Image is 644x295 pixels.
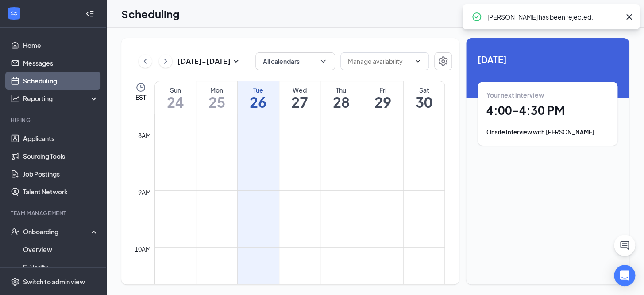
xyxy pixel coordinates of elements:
button: All calendarsChevronDown [255,52,335,70]
button: ChatActive [614,235,635,256]
svg: WorkstreamLogo [10,9,19,18]
a: Applicants [23,130,99,147]
a: Home [23,36,99,54]
a: August 25, 2025 [196,81,237,114]
input: Manage availability [348,56,411,66]
button: Settings [434,52,452,70]
a: August 30, 2025 [404,81,444,114]
div: Switch to admin view [23,277,85,286]
svg: UserCheck [11,227,19,236]
div: 10am [133,244,153,254]
a: E-Verify [23,258,99,276]
h1: 25 [196,94,237,110]
h1: 4:00 - 4:30 PM [486,103,609,118]
svg: Analysis [11,94,19,103]
div: Sun [155,86,196,94]
a: August 27, 2025 [279,81,320,114]
div: Wed [279,86,320,94]
svg: ChevronLeft [141,56,150,67]
div: 9am [136,187,153,197]
h1: Scheduling [121,6,180,21]
a: August 26, 2025 [238,81,279,114]
div: Thu [320,86,362,94]
a: Sourcing Tools [23,147,99,165]
a: Messages [23,54,99,72]
div: Sat [404,86,444,94]
svg: Collapse [85,9,94,18]
div: Reporting [23,94,99,103]
div: Team Management [11,209,97,217]
svg: ChevronDown [319,57,328,66]
div: 8am [136,130,153,140]
h1: 24 [155,94,196,110]
svg: Clock [135,82,146,93]
div: Mon [196,86,237,94]
h1: 29 [362,94,403,110]
a: Talent Network [23,183,99,201]
svg: Settings [438,56,448,67]
h1: 26 [238,94,279,110]
h1: 27 [279,94,320,110]
svg: ChevronRight [161,56,170,67]
a: August 24, 2025 [155,81,196,114]
svg: ChevronDown [414,58,421,65]
div: Tue [238,86,279,94]
a: August 29, 2025 [362,81,403,114]
a: August 28, 2025 [320,81,362,114]
div: Your next interview [486,90,609,99]
div: Onsite Interview with [PERSON_NAME] [486,128,609,137]
div: [PERSON_NAME] has been rejected. [487,12,620,22]
button: ChevronLeft [139,55,152,68]
a: Job Postings [23,165,99,183]
svg: CheckmarkCircle [471,12,482,22]
svg: SmallChevronDown [231,56,241,67]
svg: ChatActive [619,240,630,251]
div: Open Intercom Messenger [614,265,635,286]
svg: Cross [624,12,634,22]
h1: 28 [320,94,362,110]
svg: Settings [11,277,19,286]
div: Onboarding [23,227,91,236]
h3: [DATE] - [DATE] [177,56,231,66]
div: Fri [362,86,403,94]
div: Hiring [11,116,97,124]
a: Overview [23,240,99,258]
span: [DATE] [478,52,617,66]
h1: 30 [404,94,444,110]
a: Scheduling [23,72,99,90]
span: EST [135,93,146,102]
button: ChevronRight [159,55,172,68]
